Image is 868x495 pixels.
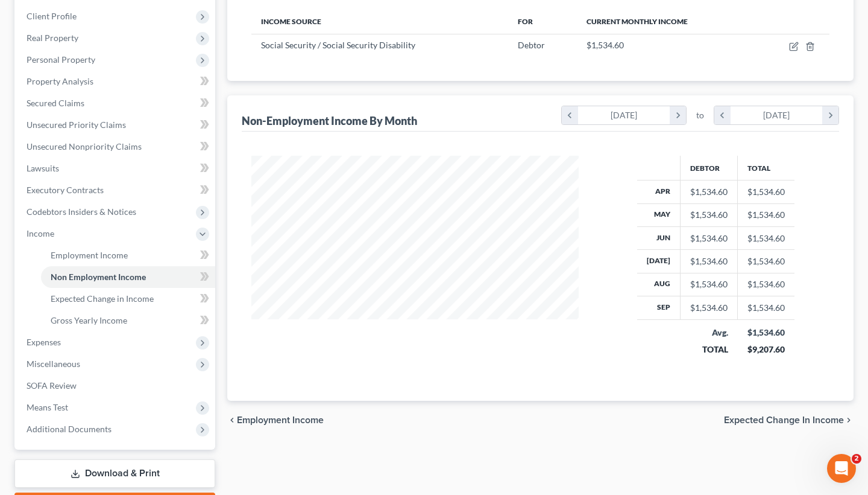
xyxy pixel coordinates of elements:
span: Current Monthly Income [587,17,688,26]
span: Codebtors Insiders & Notices [27,206,136,217]
a: Secured Claims [17,92,215,114]
i: chevron_left [562,106,578,124]
span: Employment Income [51,250,128,260]
th: May [637,203,681,226]
div: [DATE] [578,106,670,124]
div: $1,534.60 [747,327,785,339]
div: $1,534.60 [690,278,728,290]
i: chevron_right [670,106,686,124]
th: Debtor [681,156,738,180]
div: $1,534.60 [690,302,728,314]
i: chevron_right [822,106,838,124]
span: Gross Yearly Income [51,315,127,325]
a: SOFA Review [17,375,215,397]
th: Aug [637,273,681,296]
div: Avg. [690,327,728,339]
a: Download & Print [14,459,215,488]
td: $1,534.60 [738,226,795,249]
div: $1,534.60 [690,232,728,244]
span: Property Analysis [27,76,93,86]
span: Social Security / Social Security Disability [261,40,415,50]
th: Sep [637,296,681,319]
span: Personal Property [27,54,95,65]
th: Apr [637,180,681,203]
span: Means Test [27,402,68,412]
a: Unsecured Nonpriority Claims [17,136,215,158]
span: Secured Claims [27,98,84,108]
div: $1,534.60 [690,255,728,267]
a: Non Employment Income [41,266,215,288]
span: Employment Income [237,415,324,425]
button: Expected Change in Income chevron_right [724,415,854,425]
span: Expected Change in Income [724,415,844,425]
div: $1,534.60 [690,209,728,221]
span: Miscellaneous [27,359,80,369]
span: Expected Change in Income [51,293,154,304]
span: Non Employment Income [51,272,146,282]
td: $1,534.60 [738,273,795,296]
td: $1,534.60 [738,203,795,226]
span: 2 [852,454,861,464]
i: chevron_left [227,415,237,425]
span: Client Profile [27,11,77,21]
a: Expected Change in Income [41,288,215,310]
span: $1,534.60 [587,40,624,50]
span: Real Property [27,33,78,43]
a: Unsecured Priority Claims [17,114,215,136]
div: $1,534.60 [690,186,728,198]
div: Non-Employment Income By Month [242,113,417,128]
td: $1,534.60 [738,296,795,319]
span: Executory Contracts [27,185,104,195]
a: Lawsuits [17,158,215,179]
span: SOFA Review [27,380,77,391]
span: Income Source [261,17,321,26]
button: chevron_left Employment Income [227,415,324,425]
span: For [518,17,533,26]
td: $1,534.60 [738,250,795,273]
a: Employment Income [41,244,215,266]
span: Unsecured Nonpriority Claims [27,141,142,152]
div: TOTAL [690,343,728,356]
div: $9,207.60 [747,343,785,356]
a: Property Analysis [17,71,215,92]
div: [DATE] [731,106,823,124]
i: chevron_right [844,415,854,425]
td: $1,534.60 [738,180,795,203]
th: Total [738,156,795,180]
a: Gross Yearly Income [41,310,215,331]
span: Expenses [27,337,61,347]
th: Jun [637,226,681,249]
span: Debtor [518,40,545,50]
span: Additional Documents [27,424,112,434]
a: Executory Contracts [17,179,215,201]
span: Income [27,228,54,238]
span: Lawsuits [27,163,59,173]
span: to [696,109,704,121]
th: [DATE] [637,250,681,273]
iframe: Intercom live chat [827,454,856,483]
i: chevron_left [714,106,731,124]
span: Unsecured Priority Claims [27,120,126,130]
